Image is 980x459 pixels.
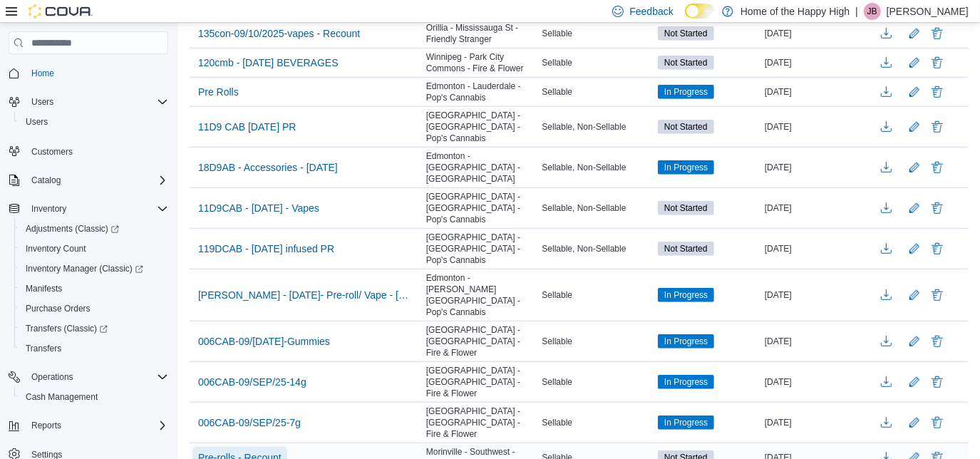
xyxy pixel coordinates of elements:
[192,116,301,138] button: 11D9 CAB [DATE] PR
[26,368,168,386] span: Operations
[426,406,537,440] span: [GEOGRAPHIC_DATA] - [GEOGRAPHIC_DATA] - Fire & Flower
[539,25,655,42] div: Sellable
[14,319,174,339] a: Transfers (Classic)
[192,331,336,352] button: 006CAB-09/[DATE]-Gummies
[658,416,714,430] span: In Progress
[864,3,881,20] div: Jessica Bishop
[664,416,708,429] span: In Progress
[664,27,708,40] span: Not Started
[664,376,708,388] span: In Progress
[664,86,708,98] span: In Progress
[664,120,708,133] span: Not Started
[3,416,174,435] button: Reports
[664,56,708,69] span: Not Started
[20,300,168,317] span: Purchase Orders
[31,68,54,79] span: Home
[685,19,686,19] span: Dark Mode
[192,371,312,393] button: 006CAB-09/SEP/25-14g
[664,289,708,301] span: In Progress
[14,387,174,407] button: Cash Management
[31,96,53,108] span: Users
[3,63,174,83] button: Home
[3,92,174,112] button: Users
[906,52,923,73] button: Edit count details
[664,202,708,215] span: Not Started
[426,81,537,103] span: Edmonton - Lauderdale - Pop's Cannabis
[20,320,168,337] span: Transfers (Classic)
[658,334,714,349] span: In Progress
[192,52,344,73] button: 120cmb - [DATE] BEVERAGES
[906,238,923,259] button: Edit count details
[929,333,946,350] button: Delete
[906,157,923,178] button: Edit count details
[26,64,168,82] span: Home
[20,388,168,406] span: Cash Management
[26,200,168,217] span: Inventory
[192,23,366,44] button: 135con-09/10/2025-vapes - Recount
[629,4,673,19] span: Feedback
[539,373,655,391] div: Sellable
[192,81,244,103] button: Pre Rolls
[20,113,168,130] span: Users
[741,3,850,20] p: Home of the Happy High
[929,25,946,42] button: Delete
[198,201,319,215] span: 11D9CAB - [DATE] - Vapes
[762,159,869,176] div: [DATE]
[192,238,340,259] button: 119DCAB - [DATE] infused PR
[26,303,91,314] span: Purchase Orders
[14,219,174,239] a: Adjustments (Classic)
[658,56,714,70] span: Not Started
[658,26,714,41] span: Not Started
[426,22,537,45] span: Orillia - Mississauga St - Friendly Stranger
[762,200,869,217] div: [DATE]
[658,120,714,134] span: Not Started
[20,300,96,317] a: Purchase Orders
[26,65,60,82] a: Home
[929,414,946,431] button: Delete
[762,25,869,42] div: [DATE]
[26,143,78,160] a: Customers
[14,279,174,299] button: Manifests
[658,201,714,215] span: Not Started
[31,420,61,431] span: Reports
[3,199,174,219] button: Inventory
[539,159,655,176] div: Sellable, Non-Sellable
[426,272,537,318] span: Edmonton - [PERSON_NAME][GEOGRAPHIC_DATA] - Pop's Cannabis
[929,54,946,71] button: Delete
[20,240,168,257] span: Inventory Count
[192,412,306,433] button: 006CAB-09/SEP/25-7g
[3,140,174,161] button: Customers
[762,287,869,304] div: [DATE]
[929,287,946,304] button: Delete
[198,160,338,175] span: 18D9AB - Accessories - [DATE]
[762,373,869,391] div: [DATE]
[192,197,325,219] button: 11D9CAB - [DATE] - Vapes
[20,260,168,277] span: Inventory Manager (Classic)
[26,243,86,254] span: Inventory Count
[762,54,869,71] div: [DATE]
[762,240,869,257] div: [DATE]
[685,4,715,19] input: Dark Mode
[31,371,73,383] span: Operations
[887,3,969,20] p: [PERSON_NAME]
[198,85,239,99] span: Pre Rolls
[14,112,174,132] button: Users
[26,172,168,189] span: Catalog
[3,170,174,190] button: Catalog
[539,240,655,257] div: Sellable, Non-Sellable
[664,161,708,174] span: In Progress
[198,375,306,389] span: 006CAB-09/SEP/25-14g
[929,373,946,391] button: Delete
[426,365,537,399] span: [GEOGRAPHIC_DATA] - [GEOGRAPHIC_DATA] - Fire & Flower
[426,232,537,266] span: [GEOGRAPHIC_DATA] - [GEOGRAPHIC_DATA] - Pop's Cannabis
[20,220,168,237] span: Adjustments (Classic)
[929,200,946,217] button: Delete
[762,333,869,350] div: [DATE]
[929,159,946,176] button: Delete
[26,263,143,274] span: Inventory Manager (Classic)
[14,339,174,359] button: Transfers
[20,260,149,277] a: Inventory Manager (Classic)
[929,83,946,100] button: Delete
[906,197,923,219] button: Edit count details
[26,116,48,128] span: Users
